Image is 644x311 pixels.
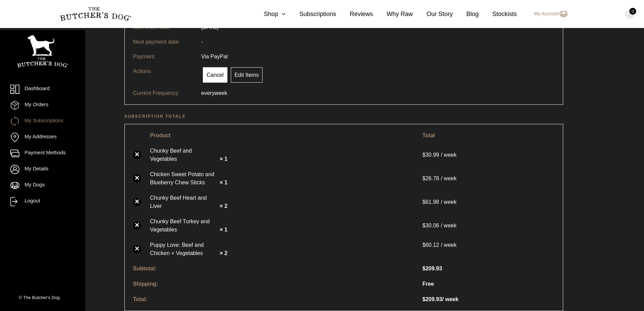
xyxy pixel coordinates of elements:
strong: × 1 [220,156,227,162]
th: Subtotal: [129,261,418,276]
a: Reviews [336,10,373,19]
a: My Orders [10,101,75,110]
a: × [133,245,141,253]
span: 30.99 [422,152,441,158]
strong: × 1 [220,227,227,232]
td: / week [418,238,559,252]
strong: × 1 [220,180,227,185]
span: Via PayPal [201,54,228,59]
span: $ [422,296,425,302]
td: Actions [129,64,197,86]
a: Stockists [479,10,517,19]
strong: × 2 [220,203,227,209]
a: Chunky Beef Turkey and Vegetables [150,217,218,234]
td: / week [418,292,559,307]
span: week [214,89,227,97]
a: My Dogs [10,181,75,190]
a: Puppy Love: Beef and Chicken + Vegetables [150,241,218,257]
span: $ [422,242,425,248]
td: Free [418,277,559,291]
span: $ [422,152,425,158]
span: $ [422,266,425,271]
td: / week [418,214,559,237]
a: Payment Methods [10,149,75,158]
strong: × 2 [220,250,227,256]
th: Total [418,128,559,143]
a: My Subscriptions [10,117,75,126]
a: My Details [10,165,75,174]
th: Product [146,128,418,143]
img: TBD_Portrait_Logo_White.png [17,35,68,68]
span: $ [422,175,425,181]
span: 30.06 [422,223,441,228]
td: / week [418,143,559,166]
a: Cancel [203,67,227,83]
span: $ [422,223,425,228]
a: Our Story [413,10,453,19]
span: $ [422,199,425,205]
a: My Addresses [10,133,75,142]
a: × [133,151,141,159]
div: 0 [629,8,636,15]
a: Why Raw [373,10,413,19]
a: Edit Items [231,67,263,83]
a: Chunky Beef and Vegetables [150,147,218,163]
a: × [133,222,141,230]
a: Chicken Sweet Potato and Blueberry Chew Sticks [150,170,218,187]
a: My Account [527,10,567,18]
a: Chunky Beef Heart and Liver [150,194,218,210]
a: Shop [250,10,286,19]
a: Blog [453,10,479,19]
th: Total: [129,292,418,307]
a: Subscriptions [286,10,336,19]
td: Payment [129,49,197,64]
td: / week [418,167,559,190]
img: TBD_Cart-Empty.png [625,10,634,19]
span: every [201,89,214,97]
td: Next payment date [129,34,197,49]
a: Dashboard [10,85,75,94]
span: 209.93 [422,266,442,271]
span: 209.93 [422,296,442,302]
span: 60.12 [422,241,441,249]
a: Logout [10,197,75,206]
a: × [133,198,141,206]
span: 26.78 [422,175,441,181]
td: / week [418,190,559,213]
h2: Subscription totals [124,113,563,120]
th: Shipping: [129,277,418,291]
span: 61.98 [422,199,441,205]
p: Current Frequency [133,89,201,97]
td: - [197,34,207,49]
a: × [133,174,141,183]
